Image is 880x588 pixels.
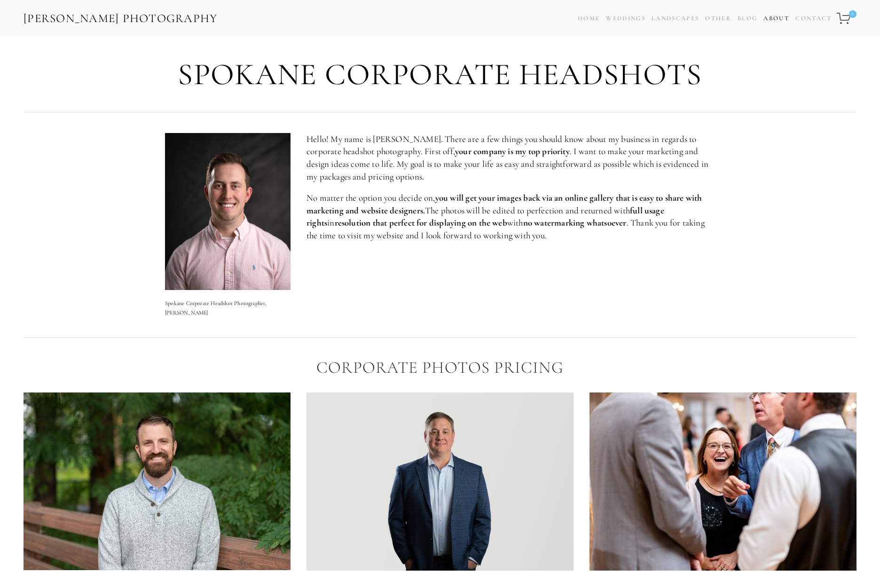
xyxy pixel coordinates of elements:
[24,359,856,377] h2: Corporate Photos Pricing
[578,12,600,25] a: Home
[523,217,627,228] strong: no watermarking whatsoever
[165,298,291,317] p: Spokane Corporate Headshot Photographer, [PERSON_NAME]
[763,12,789,25] a: About
[652,15,699,22] a: Landscapes
[849,10,856,18] span: 0
[705,15,731,22] a: Other
[24,58,856,92] h1: Spokane Corporate Headshots
[306,133,715,183] p: Hello! My name is [PERSON_NAME]. There are a few things you should know about my business in rega...
[589,392,856,571] img: 001-ZAC_4780.jpeg
[306,192,704,216] strong: you will get your images back via an online gallery that is easy to share with marketing and webs...
[606,15,645,22] a: Weddings
[306,192,715,242] p: No matter the option you decide on, The photos will be edited to perfection and returned with in ...
[738,12,757,25] a: Blog
[455,146,570,157] strong: your company is my top priority
[165,133,291,290] img: Spokane Corporate Headshot Photographer, Zach Nichols
[835,7,857,30] a: 0 items in cart
[795,12,832,25] a: Contact
[335,217,507,228] strong: resolution that perfect for displaying on the web
[23,8,219,29] a: [PERSON_NAME] Photography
